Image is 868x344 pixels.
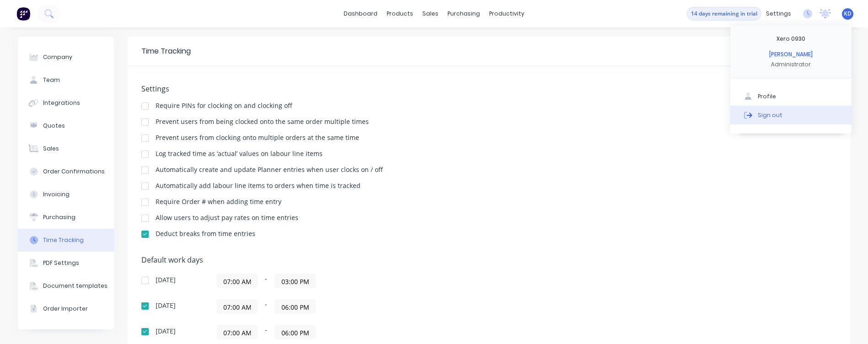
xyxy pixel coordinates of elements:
div: Profile [758,92,776,101]
div: Administrator [771,60,811,69]
div: Require Order # when adding time entry [156,199,281,205]
div: Deduct breaks from time entries [156,231,255,237]
div: [DATE] [156,302,176,309]
div: sales [418,7,443,21]
button: Sign out [730,106,852,124]
button: Invoicing [18,183,114,206]
div: Time Tracking [141,46,191,57]
div: Invoicing [43,190,70,199]
div: settings [761,7,796,21]
input: Start [217,300,257,313]
div: Prevent users from clocking onto multiple orders at the same time [156,134,359,141]
input: Start [217,325,257,339]
div: Sales [43,145,59,153]
div: Require PINs for clocking on and clocking off [156,102,292,109]
div: Document templates [43,282,108,290]
div: [DATE] [156,277,176,283]
h5: Default work days [141,256,837,264]
div: Integrations [43,99,80,107]
img: Factory [16,7,30,21]
div: - [216,274,445,288]
input: Finish [275,274,315,288]
div: Time Tracking [43,236,84,244]
button: Order Importer [18,297,114,320]
div: Prevent users from being clocked onto the same order multiple times [156,118,369,125]
button: Integrations [18,91,114,114]
div: Order Importer [43,305,88,313]
div: - [216,325,445,339]
div: purchasing [443,7,485,21]
button: Company [18,46,114,69]
input: Finish [275,300,315,313]
button: 14 days remaining in trial [687,7,761,21]
div: Automatically add labour line items to orders when time is tracked [156,183,361,189]
button: Team [18,69,114,91]
div: Allow users to adjust pay rates on time entries [156,215,298,221]
h5: Settings [141,85,837,93]
div: Company [43,53,72,61]
button: Time Tracking [18,229,114,252]
div: productivity [485,7,529,21]
div: [PERSON_NAME] [769,50,813,59]
div: Log tracked time as ‘actual’ values on labour line items [156,150,323,157]
div: Order Confirmations [43,167,105,176]
div: Sign out [758,111,782,119]
button: Sales [18,137,114,160]
div: Quotes [43,122,65,130]
div: PDF Settings [43,259,79,267]
div: products [382,7,418,21]
button: Quotes [18,114,114,137]
button: PDF Settings [18,252,114,274]
div: [DATE] [156,328,176,334]
div: - [216,299,445,314]
span: KD [844,10,852,18]
button: Document templates [18,274,114,297]
input: Start [217,274,257,288]
button: Profile [730,87,852,106]
a: dashboard [339,7,382,21]
input: Finish [275,325,315,339]
div: Purchasing [43,213,75,221]
div: Automatically create and update Planner entries when user clocks on / off [156,167,383,173]
button: Order Confirmations [18,160,114,183]
div: Team [43,76,60,84]
button: Purchasing [18,206,114,229]
div: Xero 0930 [776,35,805,43]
